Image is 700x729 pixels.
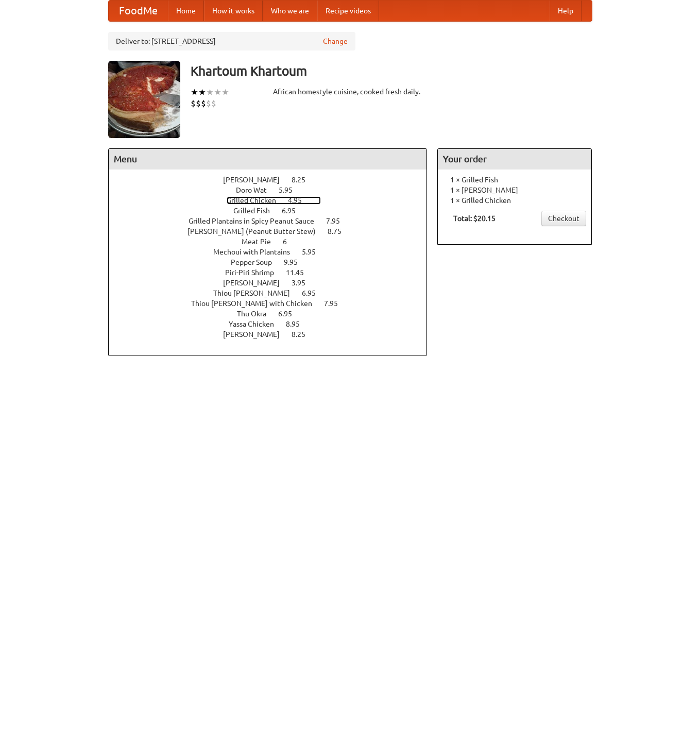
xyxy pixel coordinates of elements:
[550,1,582,21] a: Help
[109,149,427,169] h4: Menu
[324,299,348,308] span: 7.95
[223,176,325,184] a: [PERSON_NAME] 8.25
[221,87,229,98] li: ★
[108,61,180,138] img: angular.jpg
[191,61,592,81] h3: Khartoum Khartoum
[191,87,198,98] li: ★
[204,1,263,21] a: How it works
[189,217,359,225] a: Grilled Plantains in Spicy Peanut Sauce 7.95
[242,238,281,246] span: Meat Pie
[198,87,206,98] li: ★
[187,227,361,235] a: [PERSON_NAME] (Peanut Butter Stew) 8.75
[229,320,284,328] span: Yassa Chicken
[213,289,335,297] a: Thiou [PERSON_NAME] 6.95
[273,87,428,97] div: African homestyle cuisine, cooked fresh daily.
[223,279,290,287] span: [PERSON_NAME]
[279,186,303,194] span: 5.95
[213,289,300,297] span: Thiou [PERSON_NAME]
[233,207,280,215] span: Grilled Fish
[227,196,321,205] a: Grilled Chicken 4.95
[317,1,379,21] a: Recipe videos
[191,98,196,109] li: $
[168,1,204,21] a: Home
[283,238,297,246] span: 6
[288,196,312,205] span: 4.95
[302,248,326,256] span: 5.95
[229,320,319,328] a: Yassa Chicken 8.95
[328,227,352,235] span: 8.75
[292,176,316,184] span: 8.25
[263,1,317,21] a: Who we are
[223,176,290,184] span: [PERSON_NAME]
[223,279,325,287] a: [PERSON_NAME] 3.95
[286,268,314,277] span: 11.45
[206,87,214,98] li: ★
[211,98,216,109] li: $
[191,299,322,308] span: Thiou [PERSON_NAME] with Chicken
[233,207,315,215] a: Grilled Fish 6.95
[223,330,325,338] a: [PERSON_NAME] 8.25
[237,310,277,318] span: Thu Okra
[443,185,586,195] li: 1 × [PERSON_NAME]
[191,299,357,308] a: Thiou [PERSON_NAME] with Chicken 7.95
[326,217,350,225] span: 7.95
[443,175,586,185] li: 1 × Grilled Fish
[213,248,335,256] a: Mechoui with Plantains 5.95
[438,149,591,169] h4: Your order
[236,186,312,194] a: Doro Wat 5.95
[453,214,496,223] b: Total: $20.15
[541,211,586,226] a: Checkout
[108,32,355,50] div: Deliver to: [STREET_ADDRESS]
[278,310,302,318] span: 6.95
[282,207,306,215] span: 6.95
[443,195,586,206] li: 1 × Grilled Chicken
[284,258,308,266] span: 9.95
[196,98,201,109] li: $
[187,227,326,235] span: [PERSON_NAME] (Peanut Butter Stew)
[225,268,284,277] span: Piri-Piri Shrimp
[201,98,206,109] li: $
[189,217,325,225] span: Grilled Plantains in Spicy Peanut Sauce
[292,330,316,338] span: 8.25
[213,248,300,256] span: Mechoui with Plantains
[242,238,306,246] a: Meat Pie 6
[292,279,316,287] span: 3.95
[206,98,211,109] li: $
[109,1,168,21] a: FoodMe
[214,87,221,98] li: ★
[236,186,277,194] span: Doro Wat
[223,330,290,338] span: [PERSON_NAME]
[302,289,326,297] span: 6.95
[225,268,323,277] a: Piri-Piri Shrimp 11.45
[237,310,311,318] a: Thu Okra 6.95
[227,196,286,205] span: Grilled Chicken
[286,320,310,328] span: 8.95
[323,36,348,46] a: Change
[231,258,317,266] a: Pepper Soup 9.95
[231,258,282,266] span: Pepper Soup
